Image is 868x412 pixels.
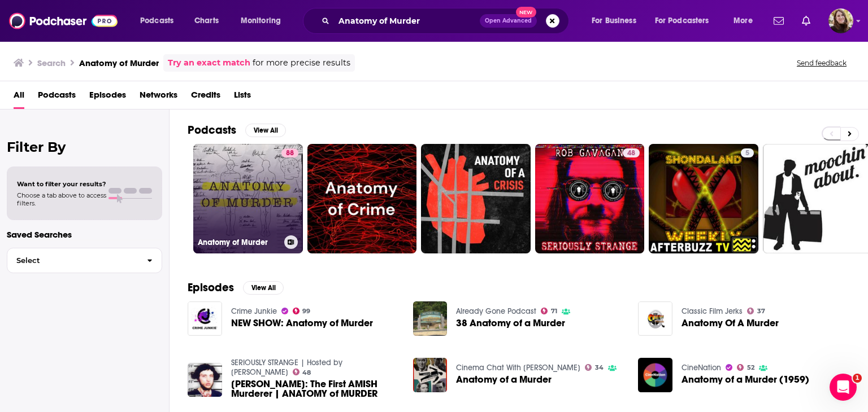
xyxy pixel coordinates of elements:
[89,86,126,109] a: Episodes
[830,374,857,401] iframe: Intercom live chat
[38,86,76,109] span: Podcasts
[7,248,162,273] button: Select
[140,86,177,109] a: Networks
[745,148,749,159] span: 5
[132,12,188,30] button: open menu
[243,281,284,295] button: View All
[191,86,220,109] a: Credits
[541,308,557,314] a: 71
[187,12,225,30] a: Charts
[551,309,557,314] span: 71
[456,363,580,372] a: Cinema Chat With David Heath
[241,13,281,29] span: Monitoring
[649,144,758,253] a: 5
[17,191,106,207] span: Choose a tab above to access filters.
[293,369,311,375] a: 48
[413,301,448,336] img: 38 Anatomy of a Murder
[231,306,277,316] a: Crime Junkie
[638,358,672,392] img: Anatomy of a Murder (1959)
[302,370,311,375] span: 48
[741,148,754,157] a: 5
[7,257,138,264] span: Select
[769,11,788,30] a: Show notifications dropdown
[188,280,234,295] h2: Episodes
[456,375,552,384] span: Anatomy of a Murder
[638,301,672,336] img: Anatomy Of A Murder
[853,374,862,383] span: 1
[535,144,645,253] a: 48
[480,14,537,28] button: Open AdvancedNew
[828,8,853,33] span: Logged in as katiefuchs
[17,180,106,188] span: Want to filter your results?
[485,18,532,24] span: Open Advanced
[456,306,536,316] a: Already Gone Podcast
[234,86,251,109] a: Lists
[233,12,296,30] button: open menu
[734,13,753,29] span: More
[193,144,303,253] a: 88Anatomy of Murder
[281,148,298,157] a: 88
[623,148,640,157] a: 48
[253,56,350,69] span: for more precise results
[168,56,250,69] a: Try an exact match
[302,309,310,314] span: 99
[413,358,448,392] img: Anatomy of a Murder
[79,58,159,68] h3: Anatomy of Murder
[793,58,850,68] button: Send feedback
[7,139,162,155] h2: Filter By
[747,365,754,370] span: 52
[828,8,853,33] button: Show profile menu
[516,7,536,17] span: New
[584,12,650,30] button: open menu
[828,8,853,33] img: User Profile
[655,13,709,29] span: For Podcasters
[293,308,311,314] a: 99
[188,363,222,397] img: Edward Gingerich: The First AMISH Murderer | ANATOMY of MURDER
[682,375,809,384] a: Anatomy of a Murder (1959)
[682,318,779,328] a: Anatomy Of A Murder
[37,58,66,68] h3: Search
[737,364,754,371] a: 52
[245,124,286,137] button: View All
[231,358,342,377] a: SERIOUSLY STRANGE | Hosted by Rob Gavagan
[648,12,726,30] button: open menu
[231,379,400,398] a: Edward Gingerich: The First AMISH Murderer | ANATOMY of MURDER
[198,238,280,247] h3: Anatomy of Murder
[140,13,173,29] span: Podcasts
[726,12,767,30] button: open menu
[592,13,636,29] span: For Business
[9,10,118,32] img: Podchaser - Follow, Share and Rate Podcasts
[286,148,294,159] span: 88
[595,365,604,370] span: 34
[231,318,373,328] a: NEW SHOW: Anatomy of Murder
[188,123,286,137] a: PodcastsView All
[188,123,236,137] h2: Podcasts
[757,309,765,314] span: 37
[231,379,400,398] span: [PERSON_NAME]: The First AMISH Murderer | ANATOMY of MURDER
[188,301,222,336] a: NEW SHOW: Anatomy of Murder
[188,280,284,295] a: EpisodesView All
[456,318,565,328] a: 38 Anatomy of a Murder
[314,8,580,34] div: Search podcasts, credits, & more...
[7,229,162,240] p: Saved Searches
[14,86,24,109] a: All
[797,11,815,30] a: Show notifications dropdown
[334,12,480,30] input: Search podcasts, credits, & more...
[682,363,721,372] a: CineNation
[682,306,743,316] a: Classic Film Jerks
